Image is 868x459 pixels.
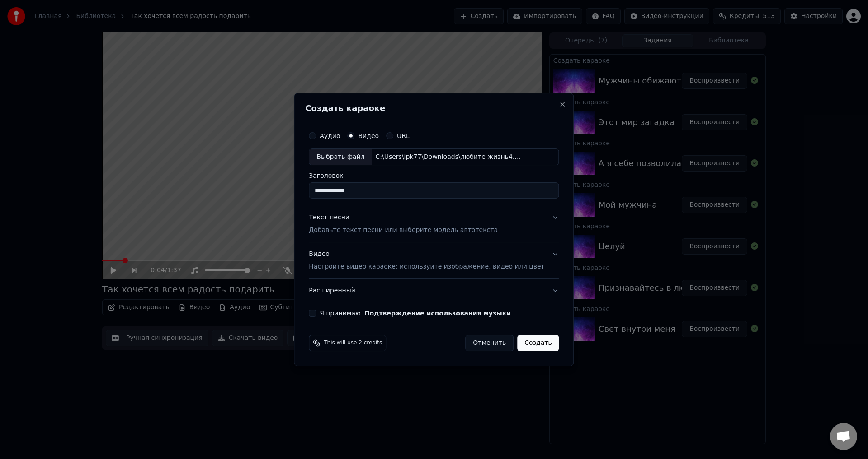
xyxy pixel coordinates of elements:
label: Заголовок [309,173,559,179]
label: Видео [358,133,379,139]
label: Аудио [320,133,340,139]
button: Текст песниДобавьте текст песни или выберите модель автотекста [309,206,559,242]
div: C:\Users\ipk77\Downloads\любите жизнь4.mp4 [372,153,525,162]
p: Добавьте текст песни или выберите модель автотекста [309,226,498,235]
label: Я принимаю [320,310,511,316]
button: Я принимаю [364,310,511,316]
label: URL [397,133,410,139]
button: Отменить [465,335,514,351]
div: Выбрать файл [309,149,372,165]
span: This will use 2 credits [324,339,382,347]
button: Расширенный [309,279,559,302]
div: Видео [309,250,544,272]
h2: Создать караоке [305,104,562,112]
p: Настройте видео караоке: используйте изображение, видео или цвет [309,262,544,271]
button: Создать [517,335,559,351]
button: ВидеоНастройте видео караоке: используйте изображение, видео или цвет [309,243,559,279]
div: Текст песни [309,213,349,223]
